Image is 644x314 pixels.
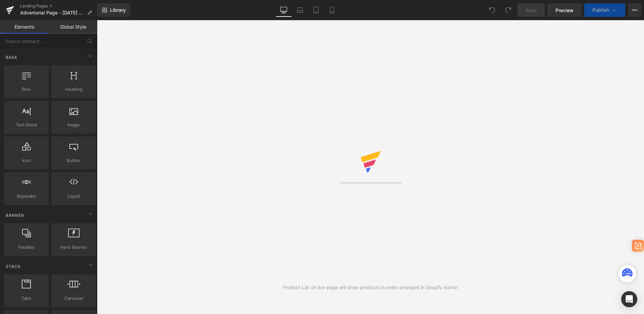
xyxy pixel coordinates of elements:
a: Laptop [292,3,308,17]
span: Image [53,121,94,128]
span: Hero Banner [53,244,94,251]
span: Publish [592,7,609,13]
span: Preview [555,7,574,14]
button: Redo [501,3,515,17]
span: Library [110,7,126,13]
a: New Library [97,3,130,17]
a: Mobile [324,3,340,17]
span: Parallax [6,244,47,251]
a: Desktop [276,3,292,17]
a: Landing Pages [20,3,97,9]
span: Row [6,86,47,93]
span: Save [526,7,537,14]
button: Undo [485,3,499,17]
span: Button [53,157,94,164]
span: Base [5,54,18,61]
span: Stack [5,263,21,270]
span: Banner [5,212,25,219]
button: More [628,3,641,17]
span: Icon [6,157,47,164]
span: Liquid [53,193,94,200]
button: Publish [584,3,625,17]
a: Global Style [49,20,97,34]
a: Preview [547,3,582,17]
span: Advertorial Page - [DATE] 10:50:50 [20,10,85,15]
span: Carousel [53,295,94,302]
span: Separator [6,193,47,200]
span: Tabs [6,295,47,302]
span: Heading [53,86,94,93]
span: Text Block [6,121,47,128]
div: Open Intercom Messenger [621,291,637,307]
div: Product List on live page will show products in order arranged in Shopify Admin [283,284,458,291]
a: Tablet [308,3,324,17]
